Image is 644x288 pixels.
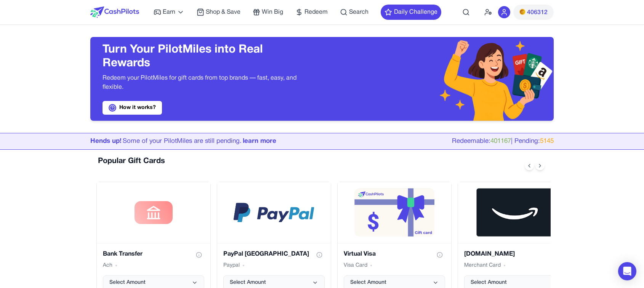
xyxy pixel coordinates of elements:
button: Show gift card information [314,250,325,260]
span: 5145 [540,138,554,144]
a: Shop & Save [197,8,240,17]
span: Search [349,8,368,17]
div: Redeemable: | Pending: [452,136,554,146]
h3: PayPal [GEOGRAPHIC_DATA] [223,250,309,259]
a: learn more [243,138,276,144]
h3: [DOMAIN_NAME] [464,250,515,259]
span: Win Big [262,8,283,17]
span: Hends up! [90,138,122,144]
h3: Bank Transfer [103,250,143,259]
button: Daily Challenge [381,5,441,20]
h3: Turn Your PilotMiles into Real Rewards [103,43,310,70]
a: How it works? [103,101,162,115]
h2: Popular Gift Cards [98,156,165,166]
div: Some of your PilotMiles are still pending. [90,136,276,146]
span: Ach [103,262,112,269]
button: PMs406312 [513,5,554,20]
img: CashPilots Logo [90,6,139,18]
img: /default-reward-image.png [234,203,315,222]
h3: Virtual Visa [344,250,376,259]
span: Select Amount [350,279,386,286]
button: Show gift card information [194,250,204,260]
span: Visa Card [344,262,367,269]
img: default-reward-image.png [354,188,434,237]
span: Select Amount [471,279,507,286]
span: Select Amount [230,279,266,286]
span: Paypal [223,262,240,269]
a: Search [340,8,368,17]
a: Win Big [253,8,283,17]
span: Redeem [304,8,328,17]
span: Shop & Save [206,8,240,17]
img: Header decoration [322,37,554,121]
span: Earn [163,8,175,17]
p: Redeem your PilotMiles for gift cards from top brands — fast, easy, and flexible. [103,74,310,92]
a: Earn [154,8,184,17]
img: /default-reward-image.png [135,201,173,224]
div: Open Intercom Messenger [618,262,636,280]
a: Redeem [295,8,328,17]
img: /default-reward-image.png [476,188,553,237]
button: Show gift card information [434,250,445,260]
span: 401167 [490,138,511,144]
img: PMs [519,9,525,15]
span: Select Amount [109,279,146,286]
span: 406312 [527,8,548,17]
span: Merchant Card [464,262,501,269]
